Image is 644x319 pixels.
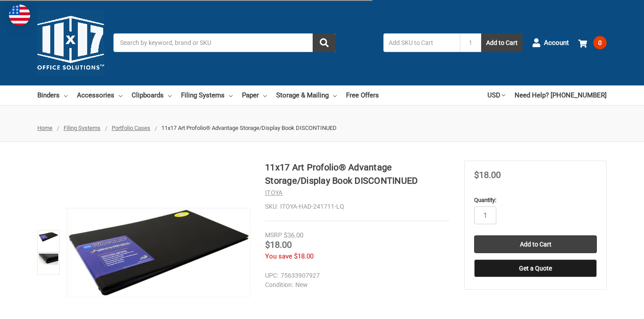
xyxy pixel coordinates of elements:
[474,235,597,253] input: Add to Cart
[265,252,292,260] span: You save
[346,85,379,105] a: Free Offers
[383,33,460,52] input: Add SKU to Cart
[265,189,282,196] a: ITOYA
[64,125,101,131] a: Filing Systems
[265,230,282,240] div: MSRP
[474,259,597,277] button: Get a Quote
[113,33,336,52] input: Search by keyword, brand or SKU
[161,125,337,131] span: 11x17 Art Profolio® Advantage Storage/Display Book DISCONTINUED
[284,231,303,239] span: $36.00
[593,36,607,49] span: 0
[37,85,68,105] a: Binders
[265,280,446,290] dd: New
[532,31,569,54] a: Account
[544,38,569,48] span: Account
[9,4,30,26] img: duty and tax information for United States
[39,232,58,241] img: 11x17 Art Profolio® Advantage Storage/Display Book DISCONTINUED
[474,196,597,205] label: Quantity:
[265,280,293,290] dt: Condition:
[265,202,450,211] dd: ITOYA-HAD-241711-LQ
[481,33,523,52] button: Add to Cart
[265,202,278,211] dt: SKU:
[265,161,450,187] h1: 11x17 Art Profolio® Advantage Storage/Display Book DISCONTINUED
[242,85,267,105] a: Paper
[112,125,150,131] a: Portfolio Cases
[474,170,501,180] span: $18.00
[132,85,172,105] a: Clipboards
[578,31,607,54] a: 0
[181,85,233,105] a: Filing Systems
[265,271,446,280] dd: 75633907927
[487,85,505,105] a: USD
[39,254,58,265] img: 11x17 Art Profolio® Advantage Storage/Display Book DISCONTINUED
[515,85,607,105] a: Need Help? [PHONE_NUMBER]
[294,252,314,260] span: $18.00
[77,85,122,105] a: Accessories
[37,9,104,76] img: 11x17.com
[67,208,250,297] img: 11x17 Art Profolio® Advantage Storage/Display Book DISCONTINUED
[276,85,337,105] a: Storage & Mailing
[265,271,278,280] dt: UPC:
[265,239,292,250] span: $18.00
[37,125,52,131] a: Home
